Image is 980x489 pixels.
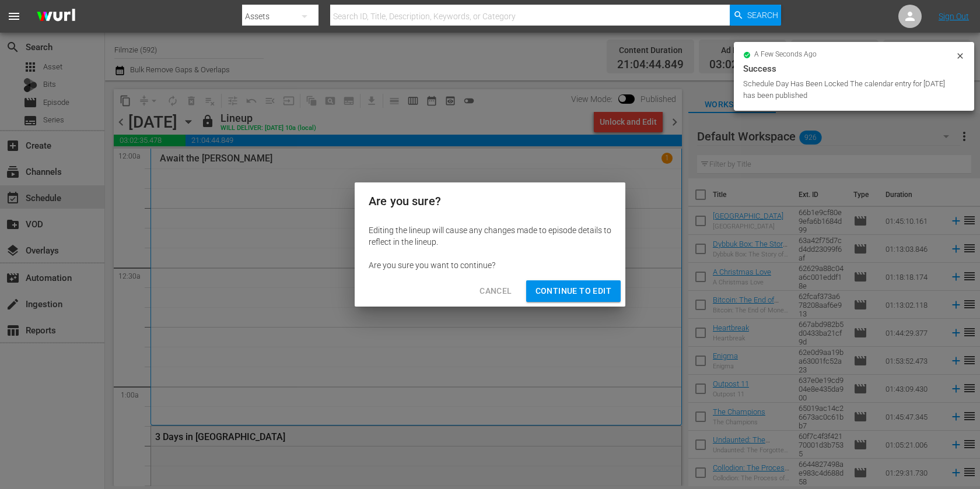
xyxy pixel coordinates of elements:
div: Success [743,62,965,76]
span: a few seconds ago [754,50,817,59]
span: Cancel [480,284,512,298]
span: menu [7,9,21,23]
button: Continue to Edit [526,280,621,302]
a: Sign Out [939,12,969,21]
div: Editing the lineup will cause any changes made to episode details to reflect in the lineup. [369,224,611,248]
h2: Are you sure? [369,192,611,210]
span: Continue to Edit [535,284,611,298]
button: Cancel [470,280,521,302]
div: Are you sure you want to continue? [369,259,611,271]
div: Schedule Day Has Been Locked The calendar entry for [DATE] has been published [743,78,953,101]
span: Search [747,5,778,26]
img: ans4CAIJ8jUAAAAAAAAAAAAAAAAAAAAAAAAgQb4GAAAAAAAAAAAAAAAAAAAAAAAAJMjXAAAAAAAAAAAAAAAAAAAAAAAAgAT5G... [28,3,84,30]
